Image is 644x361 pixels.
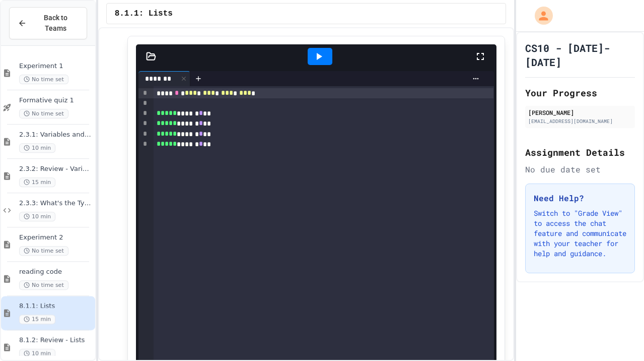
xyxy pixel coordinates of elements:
[528,117,632,125] div: [EMAIL_ADDRESS][DOMAIN_NAME]
[525,163,635,175] div: No due date set
[19,199,93,208] span: 2.3.3: What's the Type?
[19,131,93,139] span: 2.3.1: Variables and Data Types
[9,7,87,39] button: Back to Teams
[19,268,93,276] span: reading code
[19,177,55,187] span: 15 min
[19,109,68,118] span: No time set
[19,315,55,324] span: 15 min
[19,212,55,221] span: 10 min
[19,75,68,84] span: No time set
[19,233,93,242] span: Experiment 2
[19,246,68,256] span: No time set
[528,108,632,117] div: [PERSON_NAME]
[19,336,93,345] span: 8.1.2: Review - Lists
[33,13,79,34] span: Back to Teams
[534,208,626,259] p: Switch to "Grade View" to access the chat feature and communicate with your teacher for help and ...
[525,41,635,69] h1: CS10 - [DATE]-[DATE]
[525,145,635,159] h2: Assignment Details
[19,62,93,71] span: Experiment 1
[19,165,93,173] span: 2.3.2: Review - Variables and Data Types
[19,302,93,311] span: 8.1.1: Lists
[534,192,626,204] h3: Need Help?
[19,143,55,153] span: 10 min
[19,96,93,105] span: Formative quiz 1
[115,8,173,20] span: 8.1.1: Lists
[19,280,68,290] span: No time set
[524,4,555,27] div: My Account
[525,86,635,100] h2: Your Progress
[19,349,55,358] span: 10 min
